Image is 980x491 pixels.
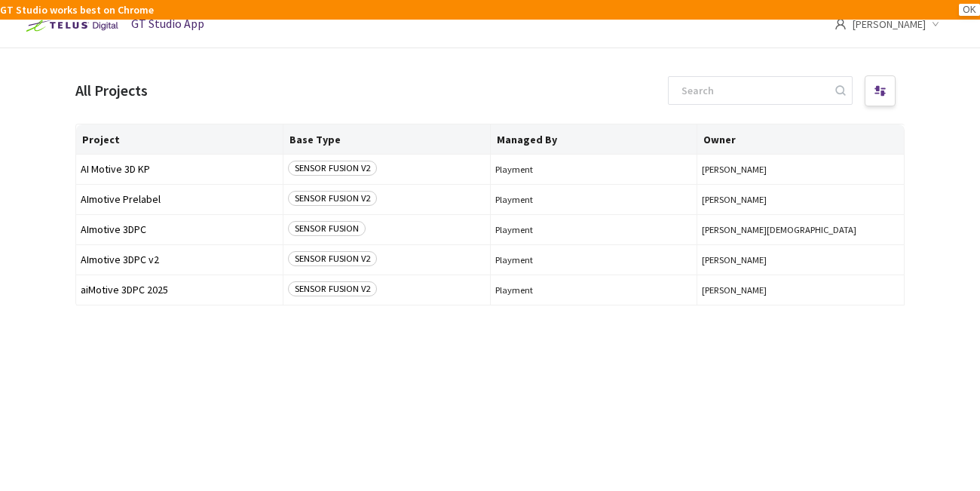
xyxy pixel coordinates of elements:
[702,284,899,296] button: [PERSON_NAME]
[288,191,377,206] span: SENSOR FUSION V2
[495,194,693,205] span: Playment
[288,221,366,236] span: SENSOR FUSION
[932,20,939,28] span: down
[283,124,491,155] th: Base Type
[491,124,698,155] th: Managed By
[702,164,899,175] button: [PERSON_NAME]
[76,124,283,155] th: Project
[495,254,693,265] span: Playment
[702,254,899,265] button: [PERSON_NAME]
[495,164,693,175] span: Playment
[702,194,899,205] button: [PERSON_NAME]
[131,16,204,31] span: GT Studio App
[288,281,377,296] span: SENSOR FUSION V2
[288,251,377,266] span: SENSOR FUSION V2
[495,224,693,235] span: Playment
[81,284,278,296] span: aiMotive 3DPC 2025
[81,254,278,265] span: AImotive 3DPC v2
[18,14,123,38] img: Telus
[288,161,377,176] span: SENSOR FUSION V2
[75,80,148,102] div: All Projects
[702,224,899,235] button: [PERSON_NAME][DEMOGRAPHIC_DATA]
[81,164,278,175] span: AI Motive 3D KP
[672,77,833,104] input: Search
[697,124,905,155] th: Owner
[495,284,693,296] span: Playment
[81,224,278,235] span: AImotive 3DPC
[81,194,278,205] span: AImotive Prelabel
[835,18,847,30] span: user
[959,4,980,16] button: OK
